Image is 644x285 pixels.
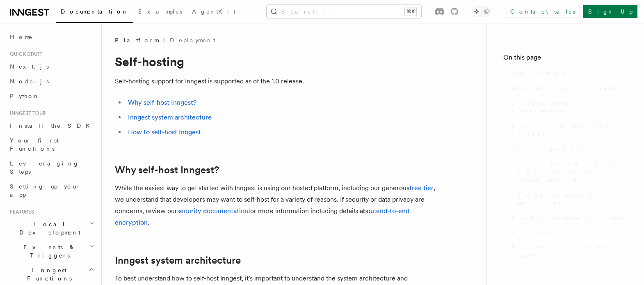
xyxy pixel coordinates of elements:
[128,128,201,136] a: How to self-host Inngest
[583,5,637,18] a: Sign Up
[7,220,89,237] span: Local Development
[512,99,628,115] span: Inngest system architecture
[512,84,621,92] span: Why self-host Inngest?
[10,93,40,99] span: Python
[10,183,80,198] span: Setting up your app
[513,156,628,187] a: Configuring Inngest SDKs to use self-hosted server
[7,266,89,283] span: Inngest Functions
[177,207,248,215] a: security documentation
[512,214,624,222] span: Docker compose example
[516,145,591,153] span: Configuration
[7,89,96,103] a: Python
[115,76,443,87] p: Self-hosting support for Inngest is supported as of the 1.0 release.
[267,5,421,18] button: Search...⌘K
[10,160,79,175] span: Leveraging Steps
[7,118,96,133] a: Install the SDK
[508,225,628,240] a: Helm chart
[7,51,42,57] span: Quick start
[7,110,46,117] span: Inngest tour
[10,137,59,152] span: Your first Functions
[115,164,219,176] a: Why self-host Inngest?
[508,210,628,225] a: Docker compose example
[472,7,491,16] button: Toggle dark mode
[409,184,434,192] a: free tier
[508,240,628,263] a: Roadmap & feature requests
[133,2,187,22] a: Examples
[7,133,96,156] a: Your first Functions
[508,95,628,118] a: Inngest system architecture
[10,33,33,41] span: Home
[170,36,215,44] a: Deployment
[405,7,416,16] kbd: ⌘K
[115,182,443,228] p: While the easiest way to get started with Inngest is using our hosted platform, including our gen...
[513,187,628,210] a: Using external services
[115,36,158,44] span: Platform
[10,78,49,85] span: Node.js
[138,8,182,15] span: Examples
[512,228,562,237] span: Helm chart
[56,2,133,23] a: Documentation
[10,122,95,129] span: Install the SDK
[505,5,580,18] a: Contact sales
[507,69,567,77] span: Self-hosting
[508,118,628,141] a: How to self-host Inngest
[516,159,628,184] span: Configuring Inngest SDKs to use self-hosted server
[516,191,628,207] span: Using external services
[192,8,235,15] span: AgentKit
[503,53,628,66] h4: On this page
[512,243,628,260] span: Roadmap & feature requests
[10,63,49,70] span: Next.js
[508,80,628,95] a: Why self-host Inngest?
[115,54,443,69] h1: Self-hosting
[7,59,96,74] a: Next.js
[7,179,96,202] a: Setting up your app
[61,8,128,15] span: Documentation
[7,156,96,179] a: Leveraging Steps
[7,217,96,240] button: Local Development
[7,74,96,89] a: Node.js
[187,2,240,22] a: AgentKit
[512,122,628,138] span: How to self-host Inngest
[115,255,241,266] a: Inngest system architecture
[7,240,96,263] button: Events & Triggers
[503,66,628,80] a: Self-hosting
[7,209,34,215] span: Features
[7,243,89,260] span: Events & Triggers
[513,141,628,156] a: Configuration
[7,30,96,44] a: Home
[128,113,212,121] a: Inngest system architecture
[128,99,196,106] a: Why self-host Inngest?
